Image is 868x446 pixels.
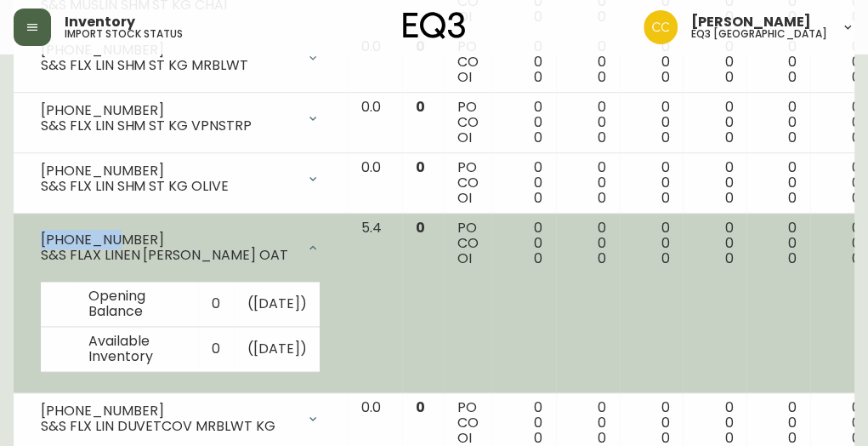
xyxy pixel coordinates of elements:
div: 0 0 [824,160,860,206]
div: [PHONE_NUMBER]S&S FLX LIN SHM ST KG OLIVE [27,160,333,197]
td: 0.0 [347,93,402,153]
span: 0 [852,67,860,87]
td: 5.4 [347,214,402,393]
img: e5ae74ce19ac3445ee91f352311dd8f4 [644,10,678,44]
span: 0 [852,249,860,268]
span: 0 [661,128,669,147]
td: Opening Balance [75,282,198,327]
div: S&S FLX LIN SHM ST KG MRBLWT [41,58,296,73]
td: 0.0 [347,32,402,93]
div: 0 0 [696,39,733,85]
div: 0 0 [570,100,606,146]
td: ( [DATE] ) [234,327,321,372]
div: 0 0 [696,160,733,206]
div: 0 0 [824,100,860,146]
span: 0 [724,67,733,87]
div: S&S FLAX LINEN [PERSON_NAME] OAT [41,248,296,263]
div: 0 0 [506,400,542,446]
div: 0 0 [633,220,670,266]
div: PO CO [457,160,479,206]
span: OI [457,249,472,268]
span: 0 [534,128,542,147]
div: S&S FLX LIN SHM ST KG VPNSTRP [41,118,296,134]
div: PO CO [457,39,479,85]
div: S&S FLX LIN SHM ST KG OLIVE [41,179,296,194]
div: PO CO [457,220,479,266]
div: 0 0 [760,400,797,446]
span: 0 [598,249,606,268]
div: 0 0 [696,100,733,146]
span: 0 [724,128,733,147]
span: 0 [416,397,425,417]
span: 0 [416,97,425,117]
div: 0 0 [633,160,670,206]
span: 0 [788,188,797,208]
div: PO CO [457,400,479,446]
span: 0 [661,188,669,208]
span: 0 [598,188,606,208]
div: 0 0 [506,39,542,85]
span: 0 [598,128,606,147]
div: 0 0 [824,39,860,85]
td: 0 [198,327,234,372]
div: 0 0 [506,160,542,206]
span: 0 [788,249,797,268]
span: 0 [852,128,860,147]
div: [PHONE_NUMBER] [41,163,296,179]
div: 0 0 [760,160,797,206]
div: 0 0 [570,220,606,266]
span: [PERSON_NAME] [691,15,811,29]
span: 0 [598,67,606,87]
span: 0 [724,188,733,208]
span: OI [457,188,472,208]
span: 0 [788,67,797,87]
td: Available Inventory [75,327,198,372]
div: 0 0 [633,100,670,146]
div: 0 0 [824,400,860,446]
span: 0 [724,249,733,268]
div: 0 0 [696,400,733,446]
h5: eq3 [GEOGRAPHIC_DATA] [691,29,827,39]
div: [PHONE_NUMBER] [41,403,296,419]
span: 0 [852,188,860,208]
div: 0 0 [506,220,542,266]
span: OI [457,128,472,147]
h5: import stock status [65,29,183,39]
div: 0 0 [570,160,606,206]
span: 0 [534,188,542,208]
div: [PHONE_NUMBER] [41,232,296,248]
div: [PHONE_NUMBER] [41,103,296,118]
span: 0 [534,67,542,87]
span: 0 [788,128,797,147]
div: PO CO [457,100,479,146]
div: 0 0 [633,400,670,446]
div: [PHONE_NUMBER]S&S FLX LIN SHM ST KG MRBLWT [27,39,333,77]
div: 0 0 [696,220,733,266]
td: 0.0 [347,153,402,214]
div: 0 0 [824,220,860,266]
span: Inventory [65,15,135,29]
img: logo [403,12,466,39]
span: OI [457,67,472,87]
span: 0 [661,67,669,87]
div: 0 0 [760,39,797,85]
div: 0 0 [570,39,606,85]
div: [PHONE_NUMBER]S&S FLX LIN DUVETCOV MRBLWT KG [27,400,333,437]
span: 0 [416,218,425,237]
div: [PHONE_NUMBER]S&S FLX LIN SHM ST KG VPNSTRP [27,100,333,137]
span: 0 [534,249,542,268]
div: S&S FLX LIN DUVETCOV MRBLWT KG [41,419,296,434]
div: [PHONE_NUMBER]S&S FLAX LINEN [PERSON_NAME] OAT [27,220,333,275]
div: 0 0 [633,39,670,85]
div: 0 0 [570,400,606,446]
div: 0 0 [760,220,797,266]
td: 0 [198,282,234,327]
span: 0 [661,249,669,268]
td: ( [DATE] ) [234,282,321,327]
span: 0 [416,157,425,177]
div: 0 0 [506,100,542,146]
div: 0 0 [760,100,797,146]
